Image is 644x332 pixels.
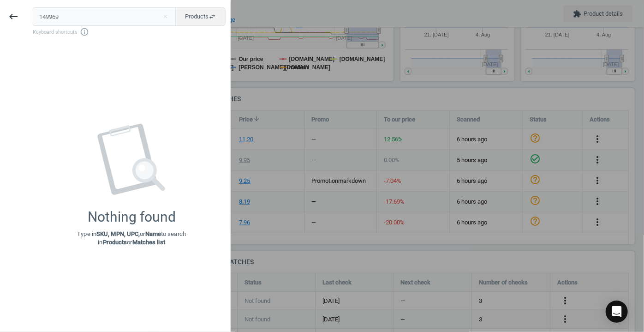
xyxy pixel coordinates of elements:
strong: Products [103,239,127,246]
strong: Name [145,230,161,237]
button: Productsswap_horiz [175,7,226,26]
strong: Matches list [132,239,165,246]
span: Keyboard shortcuts [33,27,226,36]
i: keyboard_backspace [8,11,19,22]
span: Products [185,12,216,21]
button: Close [158,12,172,21]
div: Nothing found [88,209,176,225]
strong: SKU, MPN, UPC, [96,230,140,237]
i: info_outline [80,27,89,36]
p: Type in or to search in or [77,230,186,247]
button: keyboard_backspace [3,6,24,28]
i: swap_horiz [209,13,216,20]
div: Open Intercom Messenger [606,301,628,323]
input: Enter the SKU or product name [33,7,176,26]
